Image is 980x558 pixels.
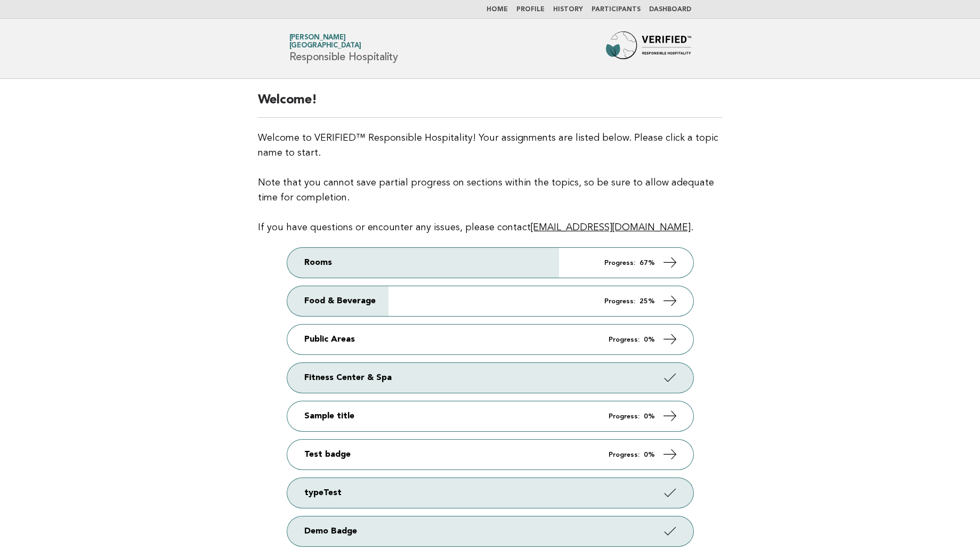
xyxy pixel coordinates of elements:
em: Progress: [609,336,639,343]
a: Fitness Center & Spa [287,363,693,393]
a: [PERSON_NAME][GEOGRAPHIC_DATA] [289,34,361,49]
strong: 67% [639,260,655,266]
a: Food & Beverage Progress: 25% [287,286,693,316]
a: typeTest [287,478,693,508]
a: History [553,6,583,13]
a: Demo Badge [287,516,693,546]
h2: Welcome! [258,92,723,118]
em: Progress: [604,298,635,305]
a: Profile [516,6,545,13]
a: Test badge Progress: 0% [287,440,693,470]
img: Forbes Travel Guide [606,31,691,66]
strong: 0% [644,336,655,343]
a: Participants [592,6,641,13]
em: Progress: [609,413,639,420]
p: Welcome to VERIFIED™ Responsible Hospitality! Your assignments are listed below. Please click a t... [258,131,723,235]
strong: 0% [644,413,655,420]
span: [GEOGRAPHIC_DATA] [289,43,361,50]
strong: 0% [644,451,655,458]
a: Home [487,6,508,13]
a: Rooms Progress: 67% [287,248,693,278]
a: [EMAIL_ADDRESS][DOMAIN_NAME] [531,223,691,232]
em: Progress: [609,451,639,458]
a: Dashboard [649,6,691,13]
a: Public Areas Progress: 0% [287,325,693,354]
strong: 25% [639,298,655,305]
em: Progress: [604,260,635,266]
h1: Responsible Hospitality [289,35,398,62]
a: Sample title Progress: 0% [287,401,693,431]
